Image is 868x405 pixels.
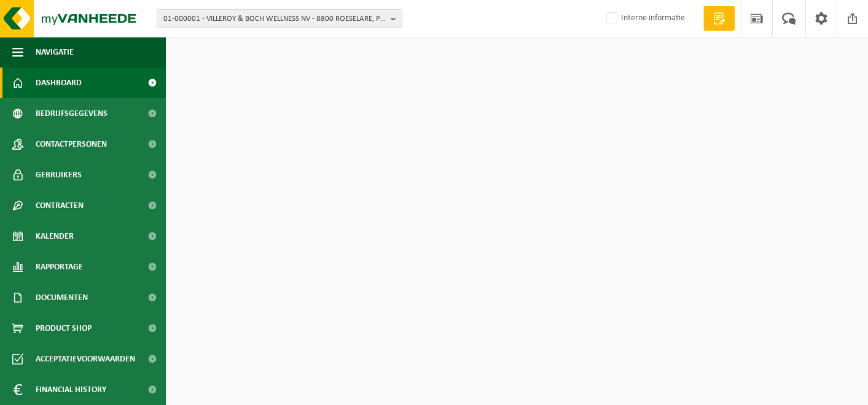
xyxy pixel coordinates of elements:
span: Acceptatievoorwaarden [36,344,135,374]
span: Dashboard [36,67,82,98]
span: Documenten [36,282,88,313]
span: Contactpersonen [36,129,107,160]
span: Kalender [36,221,74,252]
label: Interne informatie [604,9,685,28]
span: Navigatie [36,37,74,67]
span: Contracten [36,190,84,221]
button: 01-000001 - VILLEROY & BOCH WELLNESS NV - 8800 ROESELARE, POPULIERSTRAAT 1 [157,9,402,28]
span: Bedrijfsgegevens [36,98,108,129]
span: Gebruikers [36,160,82,190]
span: Financial History [36,374,106,405]
span: 01-000001 - VILLEROY & BOCH WELLNESS NV - 8800 ROESELARE, POPULIERSTRAAT 1 [163,10,386,28]
span: Rapportage [36,252,83,282]
span: Product Shop [36,313,92,344]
